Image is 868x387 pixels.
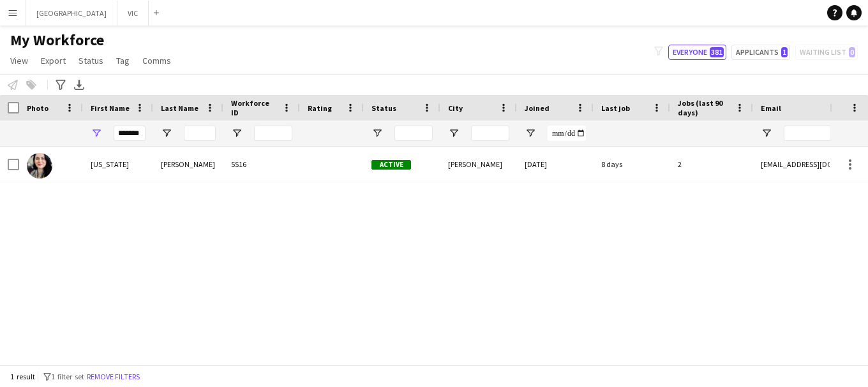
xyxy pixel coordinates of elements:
[41,55,66,66] span: Export
[678,98,730,117] span: Jobs (last 90 days)
[36,52,71,69] a: Export
[161,103,198,113] span: Last Name
[184,126,216,141] input: Last Name Filter Input
[781,47,788,57] span: 1
[161,128,172,139] button: Open Filter Menu
[448,128,460,139] button: Open Filter Menu
[254,126,292,141] input: Workforce ID Filter Input
[153,147,223,182] div: [PERSON_NAME]
[525,128,536,139] button: Open Filter Menu
[91,103,130,113] span: First Name
[10,55,28,66] span: View
[5,52,33,69] a: View
[710,47,724,57] span: 381
[10,31,104,50] span: My Workforce
[761,128,772,139] button: Open Filter Menu
[223,147,300,182] div: 5S16
[79,55,103,66] span: Status
[670,147,753,182] div: 2
[371,128,383,139] button: Open Filter Menu
[548,126,586,141] input: Joined Filter Input
[53,77,68,92] app-action-btn: Advanced filters
[448,103,463,113] span: City
[73,52,108,69] a: Status
[761,103,781,113] span: Email
[394,126,433,141] input: Status Filter Input
[26,1,117,26] button: [GEOGRAPHIC_DATA]
[525,103,550,113] span: Joined
[142,55,171,66] span: Comms
[371,160,411,170] span: Active
[71,77,87,92] app-action-btn: Export XLSX
[137,52,176,69] a: Comms
[601,103,630,113] span: Last job
[231,128,243,139] button: Open Filter Menu
[27,103,49,113] span: Photo
[51,372,84,381] span: 1 filter set
[440,147,517,182] div: [PERSON_NAME]
[117,1,149,26] button: VIC
[308,103,332,113] span: Rating
[517,147,594,182] div: [DATE]
[668,45,726,60] button: Everyone381
[83,147,153,182] div: [US_STATE]
[114,126,146,141] input: First Name Filter Input
[84,370,142,384] button: Remove filters
[111,52,135,69] a: Tag
[471,126,509,141] input: City Filter Input
[231,98,277,117] span: Workforce ID
[371,103,396,113] span: Status
[594,147,670,182] div: 8 days
[116,55,130,66] span: Tag
[27,153,52,179] img: Georgia Seales
[91,128,102,139] button: Open Filter Menu
[731,45,790,60] button: Applicants1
